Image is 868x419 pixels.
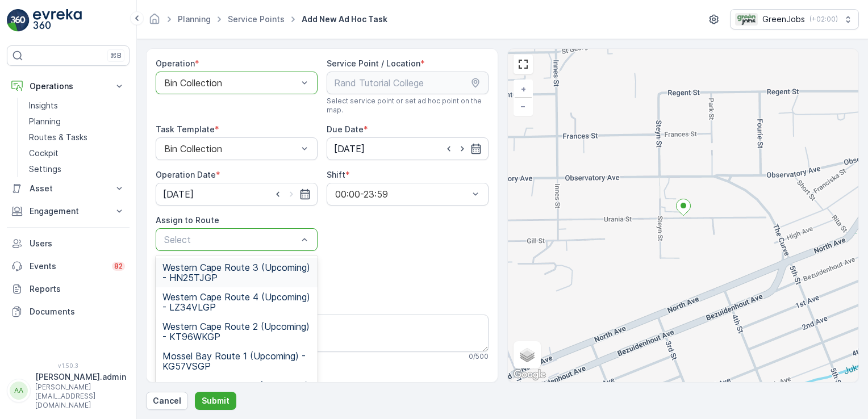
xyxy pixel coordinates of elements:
button: Cancel [146,392,188,410]
span: Western Cape Route 2 (Upcoming) - KT96WKGP [162,321,311,342]
span: Select service point or set ad hoc point on the map. [327,97,489,115]
img: Green_Jobs_Logo.png [735,13,758,26]
a: Zoom Out [515,98,532,115]
p: Planning [29,116,61,127]
label: Task Template [156,124,215,134]
label: Assign to Route [156,215,219,225]
p: Cancel [153,395,181,407]
a: Events82 [7,255,130,278]
p: GreenJobs [762,14,805,25]
span: v 1.50.3 [7,362,130,369]
p: 0 / 500 [469,352,489,361]
p: Cockpit [29,148,59,159]
label: Operation Date [156,170,216,179]
span: Western Cape Route 4 (Upcoming) - LZ34VLGP [162,292,311,312]
a: Layers [515,342,540,367]
a: Reports [7,278,130,300]
p: Select [164,233,298,246]
h2: Task Template Configuration [156,379,489,396]
a: Planning [178,14,211,24]
span: Western Cape Route 3 (Upcoming) - HN25TJGP [162,262,311,283]
a: Service Points [228,14,285,24]
button: Asset [7,177,130,200]
p: ( +02:00 ) [809,15,838,24]
p: Events [30,261,105,272]
span: Western Cape Route 1 (Upcoming) - JC56NFGP [162,380,311,401]
button: Engagement [7,200,130,223]
img: logo_light-DOdMpM7g.png [33,9,82,32]
p: Routes & Tasks [29,132,87,143]
a: Cockpit [24,145,130,161]
p: Operations [30,81,107,92]
input: dd/mm/yyyy [156,183,318,206]
button: Submit [195,392,236,410]
a: Insights [24,98,130,114]
p: [PERSON_NAME][EMAIL_ADDRESS][DOMAIN_NAME] [35,383,126,410]
a: Homepage [148,17,161,27]
p: 82 [114,262,123,271]
button: GreenJobs(+02:00) [730,9,859,30]
a: Open this area in Google Maps (opens a new window) [511,367,548,382]
a: View Fullscreen [515,56,532,73]
a: Settings [24,161,130,177]
label: Service Point / Location [327,58,420,68]
p: Engagement [30,206,107,217]
p: Submit [202,395,229,407]
a: Documents [7,300,130,323]
label: Shift [327,170,345,179]
div: AA [10,382,28,400]
button: AA[PERSON_NAME].admin[PERSON_NAME][EMAIL_ADDRESS][DOMAIN_NAME] [7,371,130,410]
p: Settings [29,164,61,175]
button: Operations [7,75,130,98]
span: + [521,84,526,94]
a: Planning [24,114,130,129]
img: logo [7,9,30,32]
img: Google [511,367,548,382]
p: Users [30,238,125,249]
p: ⌘B [110,51,122,60]
span: Mossel Bay Route 1 (Upcoming) - KG57VSGP [162,351,311,371]
p: Insights [29,100,58,111]
p: Reports [30,283,125,295]
a: Routes & Tasks [24,129,130,145]
p: Asset [30,183,107,194]
label: Operation [156,58,195,68]
p: Documents [30,306,125,317]
label: Due Date [327,124,364,134]
a: Users [7,232,130,255]
span: − [520,101,526,111]
a: Zoom In [515,81,532,98]
p: [PERSON_NAME].admin [35,371,126,383]
input: Rand Tutorial College [327,72,489,94]
input: dd/mm/yyyy [327,137,489,160]
span: Add New Ad Hoc Task [299,14,390,25]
